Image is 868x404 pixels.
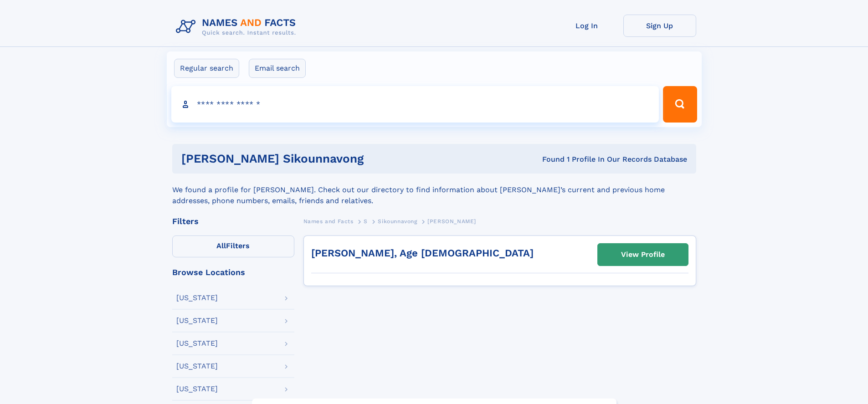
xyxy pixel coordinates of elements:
div: [US_STATE] [176,317,218,324]
span: [PERSON_NAME] [427,218,476,225]
div: We found a profile for [PERSON_NAME]. Check out our directory to find information about [PERSON_N... [172,174,696,206]
a: Sign Up [623,15,696,37]
a: [PERSON_NAME], Age [DEMOGRAPHIC_DATA] [311,247,534,259]
span: All [216,241,226,250]
a: Names and Facts [303,215,354,227]
div: Found 1 Profile In Our Records Database [453,154,687,164]
a: View Profile [598,244,688,266]
label: Email search [249,59,306,78]
div: [US_STATE] [176,363,218,370]
div: [US_STATE] [176,340,218,347]
label: Filters [172,235,294,257]
div: Filters [172,217,294,225]
img: Logo Names and Facts [172,15,303,39]
h1: [PERSON_NAME] sikounnavong [181,153,453,164]
div: [US_STATE] [176,294,218,302]
input: search input [171,86,659,123]
a: Log In [550,15,623,37]
div: View Profile [621,244,665,265]
div: [US_STATE] [176,385,218,393]
span: Sikounnavong [378,218,417,225]
div: Browse Locations [172,268,294,276]
span: S [364,218,368,225]
label: Regular search [174,59,239,78]
a: S [364,215,368,227]
button: Search Button [663,86,697,123]
a: Sikounnavong [378,215,417,227]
